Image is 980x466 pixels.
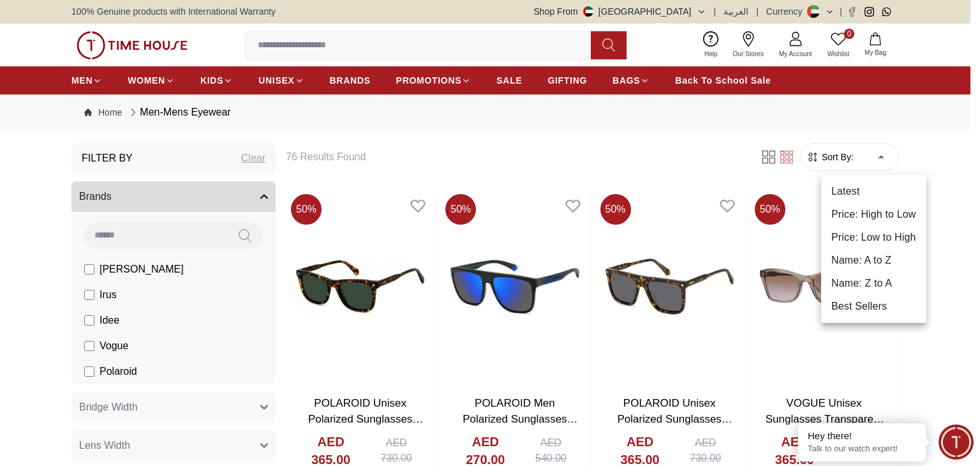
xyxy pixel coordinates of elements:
[821,272,926,295] li: Name: Z to A
[808,444,916,455] p: Talk to our watch expert!
[821,249,926,272] li: Name: A to Z
[821,180,926,203] li: Latest
[821,295,926,318] li: Best Sellers
[808,430,916,442] div: Hey there!
[821,226,926,249] li: Price: Low to High
[821,203,926,226] li: Price: High to Low
[939,425,974,460] div: Chat Widget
